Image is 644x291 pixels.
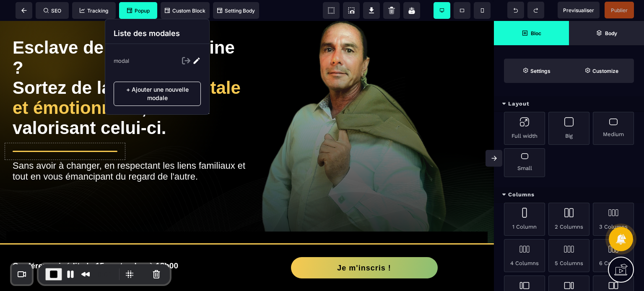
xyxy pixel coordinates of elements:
[114,28,201,39] p: Liste des modales
[593,112,634,145] div: Medium
[192,57,201,65] img: Edit Icon
[13,57,246,97] span: charge mentale et émotionnelle
[504,203,545,236] div: 1 Column
[548,112,589,145] div: Big
[504,112,545,145] div: Full width
[13,139,247,161] div: Sans avoir à changer, en respectant les liens familiaux et tout en vous émancipant du regard de l...
[494,21,569,45] span: Open Blocks
[530,68,551,74] strong: Settings
[504,59,569,83] span: Settings
[504,148,545,177] div: Small
[592,68,618,74] strong: Customize
[13,236,247,254] h2: Conférence inédite le 15 septembre à 18h00
[504,239,545,272] div: 4 Columns
[323,2,340,19] span: View components
[611,7,628,13] span: Publier
[13,17,247,57] div: Esclave de son patrimoine ?
[114,57,129,64] p: modal
[569,59,634,83] span: Open Style Manager
[494,96,644,112] div: Layout
[127,8,150,14] span: Popup
[569,21,644,45] span: Open Layer Manager
[593,239,634,272] div: 6 Columns
[531,30,541,36] strong: Bloc
[605,30,617,36] strong: Body
[217,8,255,14] span: Setting Body
[13,57,247,117] div: Sortez de la , tout en valorisant celui-ci.
[114,82,201,106] p: + Ajouter une nouvelle modale
[182,57,190,65] img: Exit Icon
[44,8,61,14] span: SEO
[548,239,589,272] div: 5 Columns
[558,2,600,18] span: Preview
[563,7,594,13] span: Previsualiser
[80,8,108,14] span: Tracking
[291,236,438,258] button: Je m'inscris !
[548,203,589,236] div: 2 Columns
[593,203,634,236] div: 3 Columns
[165,8,205,14] span: Custom Block
[494,187,644,203] div: Columns
[343,2,360,19] span: Screenshot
